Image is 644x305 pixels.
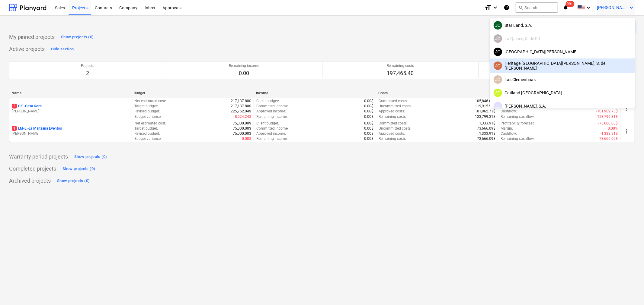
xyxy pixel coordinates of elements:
[494,61,631,71] div: Heritage [GEOGRAPHIC_DATA][PERSON_NAME], S. de [PERSON_NAME]
[494,102,502,110] div: Javier Cattan
[494,89,631,97] div: Catiland [GEOGRAPHIC_DATA]
[495,23,500,28] span: JC
[494,75,502,84] div: Javier Cattan
[494,21,502,30] div: Javier Cattan
[495,36,500,41] span: JC
[494,61,502,70] div: Javier Cattan
[494,34,631,43] div: La Quince, S. de R.L.
[495,63,500,68] span: JC
[495,77,500,82] span: JC
[494,102,631,110] div: [PERSON_NAME], S.A.
[495,104,500,108] span: JC
[494,48,502,56] div: Javier Cattan
[494,89,502,97] div: Javier Cattan
[494,21,631,30] div: Star Land, S.A.
[494,48,631,56] div: [GEOGRAPHIC_DATA][PERSON_NAME]
[494,34,502,43] div: Javier Cattan
[494,75,631,84] div: Las Clementinas
[495,90,500,95] span: JC
[614,276,644,305] iframe: Chat Widget
[495,49,500,54] span: JC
